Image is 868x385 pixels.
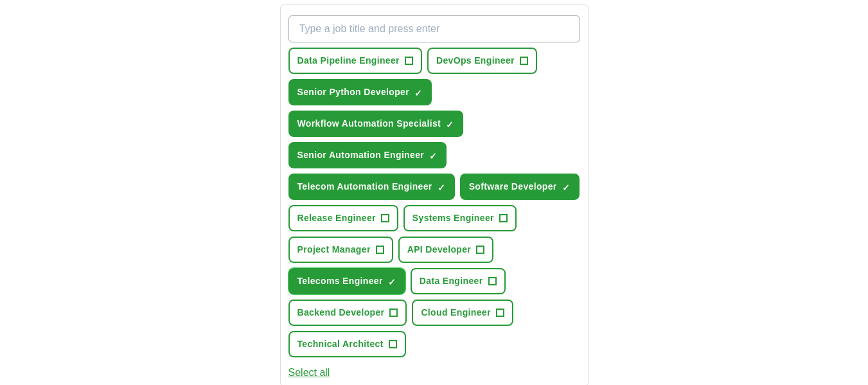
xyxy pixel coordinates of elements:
[297,148,425,162] span: Senior Automation Engineer
[411,268,506,294] button: Data Engineer
[297,306,385,319] span: Backend Developer
[562,183,570,193] span: ✓
[288,174,455,200] button: Telecom Automation Engineer✓
[297,54,400,67] span: Data Pipeline Engineer
[297,243,371,256] span: Project Manager
[436,54,515,67] span: DevOps Engineer
[297,337,384,351] span: Technical Architect
[288,300,407,326] button: Backend Developer
[438,183,445,193] span: ✓
[427,48,537,74] button: DevOps Engineer
[297,274,383,288] span: Telecoms Engineer
[288,142,447,168] button: Senior Automation Engineer✓
[429,151,437,161] span: ✓
[288,205,398,231] button: Release Engineer
[297,85,410,99] span: Senior Python Developer
[421,306,490,319] span: Cloud Engineer
[446,120,454,130] span: ✓
[288,331,406,357] button: Technical Architect
[288,15,580,42] input: Type a job title and press enter
[288,268,405,294] button: Telecoms Engineer✓
[460,174,580,200] button: Software Developer✓
[414,88,422,98] span: ✓
[288,365,330,381] button: Select all
[420,274,483,288] span: Data Engineer
[403,205,517,231] button: Systems Engineer
[288,237,393,263] button: Project Manager
[469,180,557,193] span: Software Developer
[388,277,396,287] span: ✓
[407,243,471,256] span: API Developer
[412,211,494,225] span: Systems Engineer
[288,48,422,74] button: Data Pipeline Engineer
[288,111,464,137] button: Workflow Automation Specialist✓
[412,300,513,326] button: Cloud Engineer
[288,79,432,105] button: Senior Python Developer✓
[297,211,376,225] span: Release Engineer
[398,237,493,263] button: API Developer
[297,180,432,193] span: Telecom Automation Engineer
[297,117,441,130] span: Workflow Automation Specialist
